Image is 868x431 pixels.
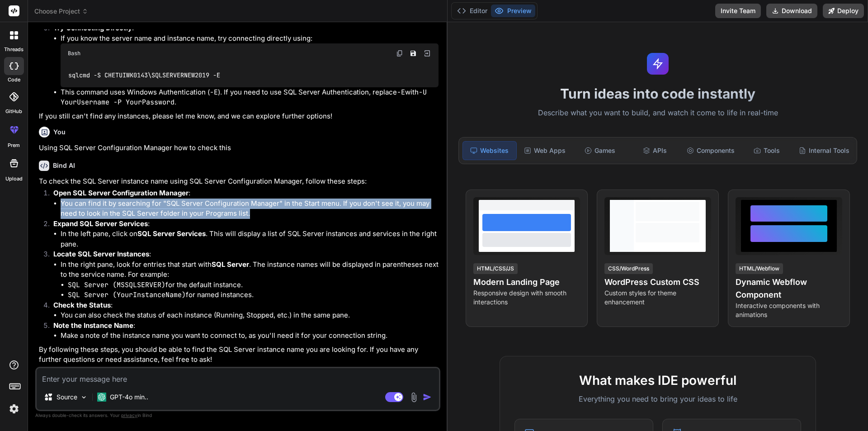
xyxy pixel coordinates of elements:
p: Source [57,393,77,402]
code: sqlcmd -S CHETUIWK0143\SQLSERVERNEW2019 -E [68,71,221,80]
label: Upload [5,175,23,183]
label: GitHub [5,108,22,115]
strong: Locate SQL Server Instances [53,250,149,258]
strong: Expand SQL Server Services [53,219,148,228]
li: In the left pane, click on . This will display a list of SQL Server instances and services in the... [61,229,439,249]
strong: Note the Instance Name [53,321,133,330]
p: : [53,300,439,311]
img: Pick Models [80,393,88,401]
img: settings [6,401,22,417]
img: GPT-4o mini [97,393,106,402]
span: Choose Project [34,7,88,16]
code: SQL Server (YourInstanceName) [68,290,186,299]
p: Responsive design with smooth interactions [473,289,580,307]
img: Open in Browser [423,49,431,57]
li: for the default instance. [68,280,439,290]
div: Games [573,141,627,160]
button: Preview [491,5,535,17]
div: Internal Tools [795,141,853,160]
div: Web Apps [519,141,572,160]
button: Invite Team [715,4,761,18]
strong: SQL Server [212,260,249,269]
h6: Bind AI [53,161,75,170]
li: Make a note of the instance name you want to connect to, as you'll need it for your connection st... [61,331,439,341]
p: To check the SQL Server instance name using SQL Server Configuration Manager, follow these steps: [39,176,439,187]
li: for named instances. [68,290,439,300]
p: Custom styles for theme enhancement [604,289,711,307]
label: prem [8,142,20,149]
p: : [53,249,439,260]
code: -E [397,88,405,97]
p: If you still can't find any instances, please let me know, and we can explore further options! [39,111,439,122]
p: GPT-4o min.. [110,393,148,402]
label: threads [4,46,24,53]
div: APIs [628,141,682,160]
div: CSS/WordPress [604,263,653,274]
code: SQL Server (MSSQLSERVER) [68,280,165,289]
div: Components [683,141,738,160]
p: Everything you need to bring your ideas to life [514,393,801,404]
button: Deploy [823,4,864,18]
span: Bash [68,50,80,57]
strong: Open SQL Server Configuration Manager [53,189,189,197]
h1: Turn ideas into code instantly [453,85,863,102]
button: Download [766,4,817,18]
p: : [53,219,439,229]
h4: Dynamic Webflow Component [736,276,842,301]
span: privacy [121,412,137,418]
p: Interactive components with animations [736,301,842,319]
button: Editor [453,5,491,17]
strong: Check the Status [53,301,111,309]
h4: WordPress Custom CSS [604,276,711,289]
p: : [53,188,439,199]
img: copy [396,50,403,57]
p: Using SQL Server Configuration Manager how to check this [39,143,439,153]
div: Tools [740,141,793,160]
div: HTML/Webflow [736,263,783,274]
li: If you know the server name and instance name, try connecting directly using: [61,33,439,87]
h2: What makes IDE powerful [514,371,801,390]
li: This command uses Windows Authentication ( ). If you need to use SQL Server Authentication, repla... [61,87,439,108]
button: Save file [407,47,420,60]
p: Always double-check its answers. Your in Bind [35,411,440,420]
strong: SQL Server Services [137,229,206,238]
label: code [8,76,20,84]
li: You can find it by searching for "SQL Server Configuration Manager" in the Start menu. If you don... [61,199,439,219]
div: Websites [462,141,517,160]
code: -E [210,88,218,97]
h6: You [53,128,66,137]
li: In the right pane, look for entries that start with . The instance names will be displayed in par... [61,260,439,300]
li: You can also check the status of each instance (Running, Stopped, etc.) in the same pane. [61,310,439,321]
p: : [53,321,439,331]
div: HTML/CSS/JS [473,263,518,274]
img: icon [423,393,432,402]
h4: Modern Landing Page [473,276,580,289]
img: attachment [409,392,419,403]
p: By following these steps, you should be able to find the SQL Server instance name you are looking... [39,345,439,365]
p: Describe what you want to build, and watch it come to life in real-time [453,107,863,119]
